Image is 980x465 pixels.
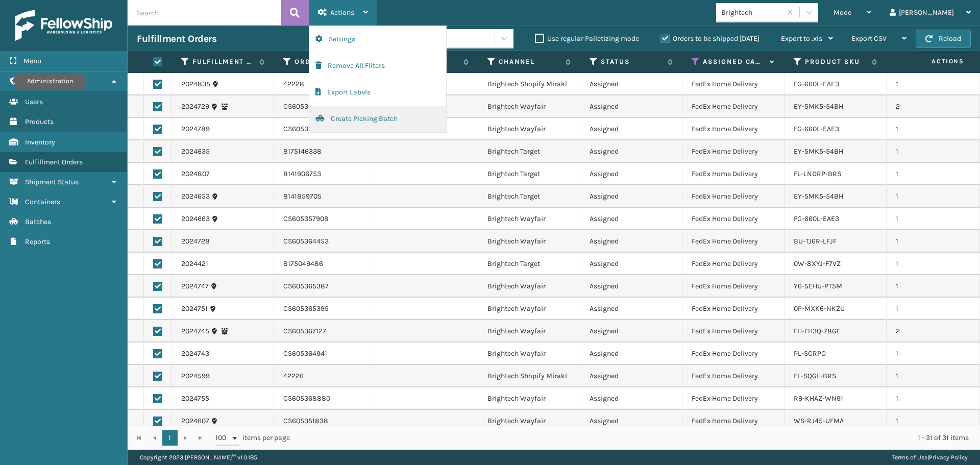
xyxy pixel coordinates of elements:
span: Users [25,97,43,106]
td: FedEx Home Delivery [682,95,785,118]
a: 2024653 [181,191,210,202]
span: Actions [899,53,970,70]
span: 100 [215,433,231,443]
td: Brightech Wayfair [478,342,580,365]
td: Assigned [580,208,682,230]
label: Channel [499,57,560,66]
td: Assigned [580,185,682,208]
td: Assigned [580,320,682,342]
td: 8175049486 [274,253,376,275]
td: CS605368880 [274,387,376,410]
td: 42228 [274,73,376,95]
td: Brightech Target [478,185,580,208]
td: FedEx Home Delivery [682,342,785,365]
label: Product SKU [805,57,867,66]
td: Assigned [580,298,682,320]
a: 2024421 [181,259,208,269]
div: 1 - 31 of 31 items [304,433,969,443]
td: FedEx Home Delivery [682,185,785,208]
td: Assigned [580,73,682,95]
a: FG-660L-EAE3 [794,125,839,133]
td: FedEx Home Delivery [682,163,785,185]
a: Privacy Policy [929,454,968,461]
td: CS605357908 [274,208,376,230]
td: Brightech Shopify Mirakl [478,73,580,95]
td: Brightech Wayfair [478,298,580,320]
a: FG-660L-EAE3 [794,214,839,223]
span: Export CSV [851,34,887,43]
td: CS605370151 [274,118,376,140]
label: Fulfillment Order Id [192,57,254,66]
td: CS605365387 [274,275,376,298]
td: Brightech Target [478,140,580,163]
a: R9-KHAZ-WN91 [794,394,843,403]
td: FedEx Home Delivery [682,253,785,275]
td: FedEx Home Delivery [682,208,785,230]
a: EY-5MK5-54BH [794,192,843,201]
td: Assigned [580,95,682,118]
span: Containers [25,198,60,206]
a: Terms of Use [892,454,927,461]
a: 2024729 [181,102,209,112]
td: Assigned [580,387,682,410]
a: 2024663 [181,214,210,224]
span: Mode [834,8,851,17]
a: 2024835 [181,79,210,89]
a: FG-660L-EAE3 [794,80,839,88]
td: FedEx Home Delivery [682,275,785,298]
td: Brightech Wayfair [478,95,580,118]
label: Assigned Carrier Service [703,57,765,66]
a: 2024743 [181,349,209,359]
span: Reports [25,237,50,246]
td: Brightech Wayfair [478,320,580,342]
td: Brightech Wayfair [478,118,580,140]
label: Status [601,57,663,66]
span: Export to .xls [781,34,822,43]
span: Menu [23,57,41,65]
img: logo [15,10,112,41]
a: FL-LNDRP-BRS [794,169,841,178]
td: Brightech Target [478,253,580,275]
td: Assigned [580,140,682,163]
td: FedEx Home Delivery [682,73,785,95]
a: 1 [162,430,178,446]
a: 2024747 [181,281,209,291]
td: Brightech Shopify Mirakl [478,365,580,387]
td: FedEx Home Delivery [682,320,785,342]
span: Inventory [25,138,55,146]
a: 2024599 [181,371,210,381]
td: Assigned [580,163,682,185]
td: FedEx Home Delivery [682,118,785,140]
a: 2024755 [181,394,209,404]
a: 2024635 [181,146,210,157]
a: FL-SQGL-BRS [794,372,836,380]
td: FedEx Home Delivery [682,410,785,432]
td: CS605365395 [274,298,376,320]
span: Administration [25,77,73,86]
td: CS605351838 [274,410,376,432]
td: FedEx Home Delivery [682,140,785,163]
span: Products [25,117,54,126]
td: Assigned [580,342,682,365]
td: Brightech Wayfair [478,275,580,298]
button: Remove All Filters [309,53,446,79]
td: Assigned [580,275,682,298]
span: Shipment Status [25,178,79,186]
div: | [892,450,968,465]
div: Brightech [721,7,782,18]
td: CS605364453 [274,230,376,253]
button: Reload [916,30,971,48]
button: Export Labels [309,79,446,106]
span: Batches [25,217,51,226]
a: WS-RJ45-UFMA [794,417,844,425]
p: Copyright 2023 [PERSON_NAME]™ v 1.0.185 [140,450,257,465]
a: BU-TJ6R-LFJF [794,237,837,246]
td: Brightech Target [478,163,580,185]
a: EY-5MK5-54BH [794,147,843,156]
td: Assigned [580,230,682,253]
td: FedEx Home Delivery [682,387,785,410]
td: Brightech Wayfair [478,230,580,253]
button: Create Picking Batch [309,106,446,132]
td: Brightech Wayfair [478,387,580,410]
a: 0P-MXK6-NKZU [794,304,845,313]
